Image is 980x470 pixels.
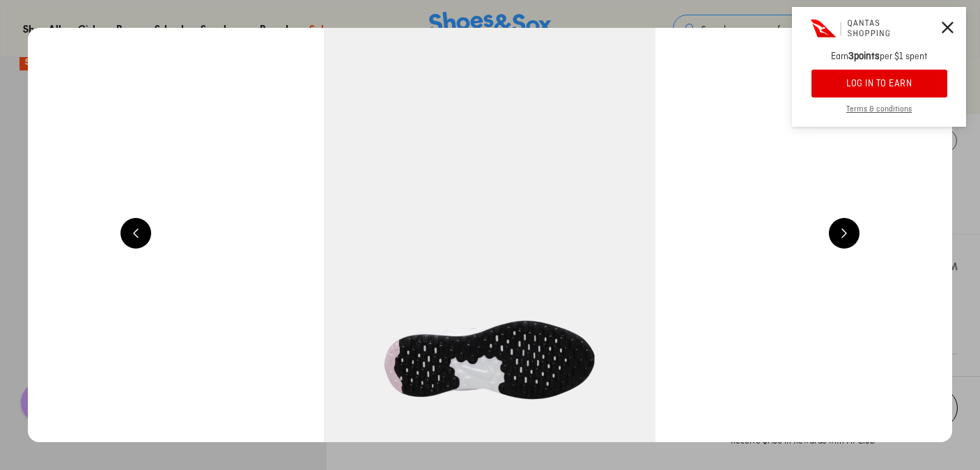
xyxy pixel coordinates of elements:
p: Earn per $1 spent [792,50,966,70]
button: Open gorgias live chat [7,5,49,47]
img: 9-453326_1 [27,28,951,442]
strong: 3 points [848,50,880,63]
button: LOG IN TO EARN [811,70,947,97]
a: Terms & conditions [792,104,966,127]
